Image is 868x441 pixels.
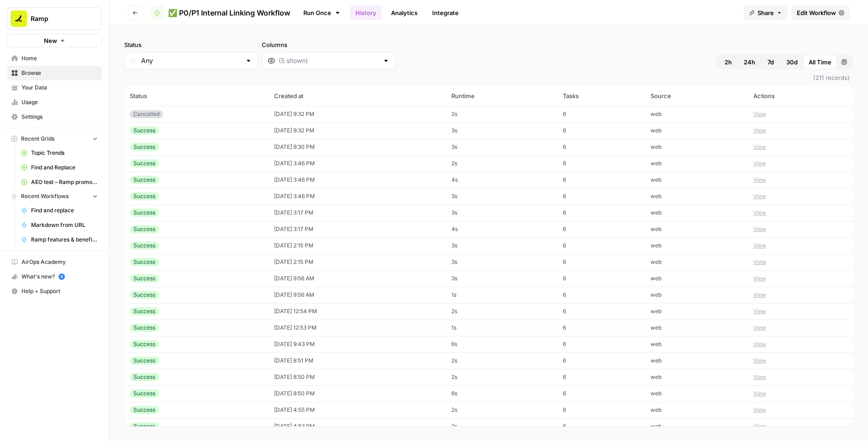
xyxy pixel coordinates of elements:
button: View [753,307,766,315]
a: Find and replace [17,203,102,218]
td: [DATE] 12:53 PM [269,320,446,336]
div: Success [130,340,159,348]
td: web [645,320,748,336]
div: Success [130,422,159,430]
button: View [753,406,766,414]
button: View [753,373,766,381]
div: Success [130,258,159,266]
td: [DATE] 3:46 PM [269,172,446,188]
td: 4s [446,172,557,188]
td: web [645,122,748,139]
a: Find and Replace [17,160,102,175]
td: web [645,287,748,303]
a: Topic Trends [17,146,102,160]
span: Your Data [21,84,98,92]
div: Success [130,126,159,135]
button: View [753,389,766,398]
td: [DATE] 2:15 PM [269,237,446,254]
td: 6 [557,352,645,369]
div: What's new? [8,270,101,283]
span: Home [21,54,98,63]
div: Success [130,209,159,217]
button: Recent Workflows [7,189,102,203]
td: web [645,369,748,385]
button: View [753,209,766,217]
span: 2h [725,58,732,67]
td: [DATE] 8:50 PM [269,385,446,402]
td: 1s [446,287,557,303]
div: Success [130,241,159,250]
td: [DATE] 9:30 PM [269,139,446,155]
td: web [645,303,748,320]
th: Actions [748,86,853,106]
button: View [753,110,766,118]
button: View [753,159,766,168]
td: web [645,106,748,122]
a: Settings [7,110,102,124]
span: Usage [21,98,98,106]
td: 2s [446,352,557,369]
a: Browse [7,66,102,80]
button: View [753,357,766,365]
a: 5 [58,273,65,280]
button: What's new? 5 [7,269,102,284]
span: Browse [21,69,98,77]
td: 6 [557,287,645,303]
td: 2s [446,369,557,385]
td: [DATE] 9:56 AM [269,287,446,303]
a: AirOps Academy [7,255,102,269]
button: View [753,324,766,332]
td: web [645,139,748,155]
span: 30d [786,58,798,67]
td: 3s [446,139,557,155]
button: Recent Grids [7,132,102,146]
button: View [753,143,766,151]
td: 2s [446,303,557,320]
span: AirOps Academy [21,258,98,266]
td: web [645,155,748,172]
td: 6 [557,270,645,287]
td: 6 [557,320,645,336]
td: [DATE] 8:51 PM [269,352,446,369]
a: Home [7,51,102,66]
button: View [753,176,766,184]
div: Cancelled [130,110,163,118]
td: 6 [557,369,645,385]
button: View [753,126,766,135]
button: View [753,291,766,299]
td: [DATE] 2:15 PM [269,254,446,270]
td: web [645,418,748,435]
td: 3s [446,188,557,205]
span: Topic Trends [31,149,98,157]
td: 6 [557,402,645,418]
td: 3s [446,254,557,270]
td: [DATE] 3:17 PM [269,221,446,237]
td: [DATE] 3:46 PM [269,155,446,172]
td: 6 [557,205,645,221]
a: Analytics [386,5,423,20]
td: 6s [446,336,557,352]
td: web [645,237,748,254]
td: 6 [557,254,645,270]
a: Ramp features & benefits generator – Content tuning version [17,232,102,247]
td: [DATE] 3:17 PM [269,205,446,221]
div: Success [130,274,159,283]
td: web [645,172,748,188]
span: Share [757,8,774,17]
td: 6 [557,188,645,205]
td: 3s [446,205,557,221]
td: 6 [557,336,645,352]
td: 3s [446,122,557,139]
button: View [753,258,766,266]
div: Success [130,406,159,414]
td: 2s [446,402,557,418]
a: Edit Workflow [791,5,850,20]
button: 2h [718,55,738,69]
span: Markdown from URL [31,221,98,229]
th: Status [124,86,269,106]
span: Ramp [31,14,86,23]
span: New [44,36,57,45]
button: 30d [781,55,803,69]
td: [DATE] 9:32 PM [269,106,446,122]
td: 3s [446,237,557,254]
